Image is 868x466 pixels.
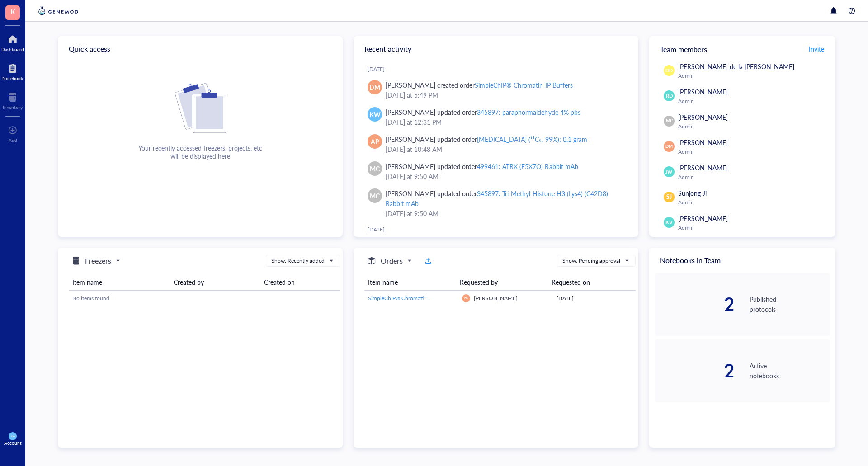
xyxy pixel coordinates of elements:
[477,162,578,171] div: 499461: ATRX (E5X7O) Rabbit mAb
[477,135,587,144] div: [MEDICAL_DATA] (¹³C₅, 99%); 0.1 gram
[260,274,340,291] th: Created on
[678,199,826,206] div: Admin
[750,361,830,381] div: Active notebooks
[271,257,325,265] div: Show: Recently added
[665,143,673,150] span: DM
[386,188,624,208] div: [PERSON_NAME] updated order
[678,138,728,147] span: [PERSON_NAME]
[361,185,631,222] a: MC[PERSON_NAME] updated order345897: Tri-Methyl-Histone H3 (Lys4) (C42D8) Rabbit mAb[DATE] at 9:5...
[678,148,826,155] div: Admin
[678,87,728,96] span: [PERSON_NAME]
[170,274,260,291] th: Created by
[386,144,624,154] div: [DATE] at 10:48 AM
[368,294,455,302] a: SimpleChIP® Chromatin IP Buffers
[665,67,673,74] span: DD
[370,164,380,174] span: MC
[175,83,226,133] img: Cf+DiIyRRx+BTSbnYhsZzE9to3+AfuhVxcka4spAAAAAElFTkSuQmCC
[666,193,672,201] span: SJ
[386,117,624,127] div: [DATE] at 12:31 PM
[808,42,825,56] button: Invite
[361,76,631,104] a: DM[PERSON_NAME] created orderSimpleChIP® Chromatin IP Buffers[DATE] at 5:49 PM
[369,82,380,92] span: DM
[371,137,379,146] span: AP
[368,294,451,302] span: SimpleChIP® Chromatin IP Buffers
[10,6,15,17] span: K
[3,104,23,110] div: Inventory
[364,274,456,291] th: Item name
[361,104,631,131] a: KW[PERSON_NAME] updated order345897: paraphormaldehyde 4% pbs[DATE] at 12:31 PM
[678,72,826,80] div: Admin
[361,131,631,158] a: AP[PERSON_NAME] updated order[MEDICAL_DATA] (¹³C₅, 99%); 0.1 gram[DATE] at 10:48 AM
[678,98,826,105] div: Admin
[678,123,826,130] div: Admin
[370,191,380,201] span: MC
[85,255,111,266] h5: Freezers
[381,255,403,266] h5: Orders
[386,171,624,181] div: [DATE] at 9:50 AM
[4,440,22,446] div: Account
[678,188,707,198] span: Sunjong Ji
[678,214,728,223] span: [PERSON_NAME]
[456,274,548,291] th: Requested by
[368,66,631,73] div: [DATE]
[649,248,835,273] div: Notebooks in Team
[665,219,672,226] span: KV
[1,47,24,52] div: Dashboard
[369,109,381,119] span: KW
[678,113,728,122] span: [PERSON_NAME]
[386,90,624,100] div: [DATE] at 5:49 PM
[562,257,620,265] div: Show: Pending approval
[36,5,80,16] img: genemod-logo
[2,61,23,81] a: Notebook
[665,118,673,124] span: MC
[138,144,262,160] div: Your recently accessed freezers, projects, etc will be displayed here
[9,137,17,143] div: Add
[58,36,343,61] div: Quick access
[386,208,624,218] div: [DATE] at 9:50 AM
[750,294,830,314] div: Published protocols
[548,274,628,291] th: Requested on
[474,294,518,302] span: [PERSON_NAME]
[354,36,638,61] div: Recent activity
[72,294,336,302] div: No items found
[69,274,170,291] th: Item name
[475,80,572,89] div: SimpleChIP® Chromatin IP Buffers
[10,434,15,438] span: KW
[557,294,632,302] div: [DATE]
[477,108,580,117] div: 345897: paraphormaldehyde 4% pbs
[678,163,728,172] span: [PERSON_NAME]
[665,92,673,100] span: RD
[809,44,824,53] span: Invite
[386,189,608,208] div: 345897: Tri-Methyl-Histone H3 (Lys4) (C42D8) Rabbit mAb
[1,32,24,52] a: Dashboard
[386,161,578,171] div: [PERSON_NAME] updated order
[655,295,735,313] div: 2
[386,134,587,144] div: [PERSON_NAME] updated order
[678,62,794,71] span: [PERSON_NAME] de la [PERSON_NAME]
[361,158,631,185] a: MC[PERSON_NAME] updated order499461: ATRX (E5X7O) Rabbit mAb[DATE] at 9:50 AM
[2,75,23,81] div: Notebook
[665,168,673,175] span: JW
[678,174,826,181] div: Admin
[678,224,826,231] div: Admin
[655,362,735,380] div: 2
[386,107,580,117] div: [PERSON_NAME] updated order
[3,90,23,110] a: Inventory
[649,36,835,61] div: Team members
[464,297,468,300] span: DM
[386,80,573,90] div: [PERSON_NAME] created order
